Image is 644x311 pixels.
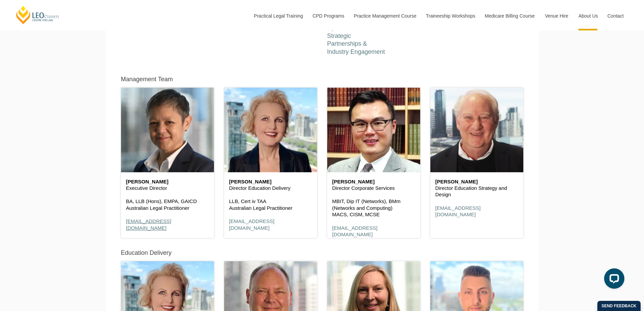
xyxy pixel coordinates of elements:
a: [EMAIL_ADDRESS][DOMAIN_NAME] [229,218,275,231]
a: [PERSON_NAME] Centre for Law [15,5,60,25]
a: [EMAIL_ADDRESS][DOMAIN_NAME] [435,205,481,218]
a: Practice Management Course [349,1,421,30]
a: Medicare Billing Course [480,1,540,30]
a: About Us [573,1,602,30]
p: LLB, Cert iv TAA Australian Legal Practitioner [229,198,312,211]
p: MBIT, Dip IT (Networks), BMm (Networks and Computing) MACS, CISM, MCSE [332,198,415,218]
h5: Education Delivery [121,250,172,257]
a: Strategic Partnerships & Industry Engagement [327,32,385,55]
p: Director Corporate Services [332,185,415,192]
a: Practical Legal Training [249,1,308,30]
iframe: LiveChat chat widget [599,266,627,294]
a: [EMAIL_ADDRESS][DOMAIN_NAME] [126,218,171,231]
a: [EMAIL_ADDRESS][DOMAIN_NAME] [332,225,378,238]
a: Venue Hire [540,1,573,30]
h6: [PERSON_NAME] [229,179,312,185]
p: BA, LLB (Hons), EMPA, GAICD Australian Legal Practitioner [126,198,209,211]
p: Director Education Delivery [229,185,312,192]
p: Executive Director [126,185,209,192]
h6: [PERSON_NAME] [126,179,209,185]
p: Director Education Strategy and Design [435,185,518,198]
a: Traineeship Workshops [421,1,480,30]
a: Contact [602,1,629,30]
h6: [PERSON_NAME] [435,179,518,185]
h6: [PERSON_NAME] [332,179,415,185]
h5: Management Team [121,76,173,83]
a: CPD Programs [307,1,349,30]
